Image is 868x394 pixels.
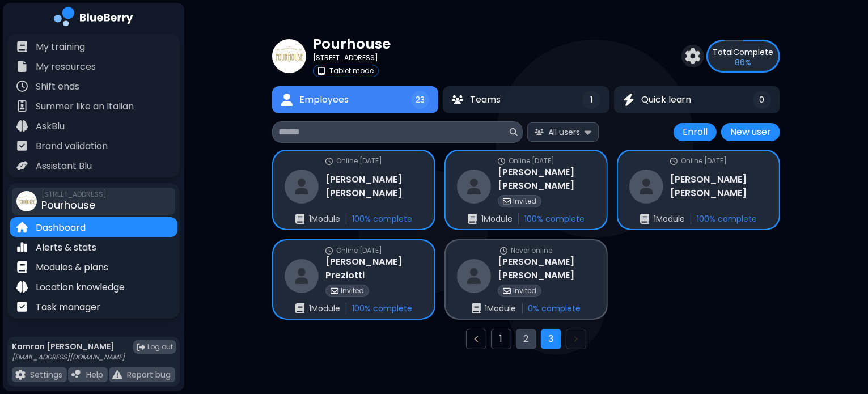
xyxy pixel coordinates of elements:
button: Quick learnQuick learn0 [614,86,780,113]
img: company thumbnail [272,39,306,73]
img: file icon [16,301,28,312]
span: Total [713,46,734,58]
img: file icon [16,120,28,132]
img: online status [500,247,507,255]
span: Quick learn [641,93,692,107]
img: file icon [15,370,26,380]
p: Invited [513,197,536,206]
a: online statusOnline [DATE]restaurant[PERSON_NAME] [PERSON_NAME]enrollments1Module100% complete [617,150,780,230]
img: online status [325,247,333,255]
p: Location knowledge [36,281,125,294]
img: All users [535,129,544,136]
span: 23 [416,95,425,105]
h3: [PERSON_NAME] [PERSON_NAME] [325,173,423,200]
p: My training [36,40,85,54]
img: restaurant [457,259,491,293]
span: Log out [147,342,173,351]
p: Summer like an Italian [36,100,134,113]
img: search icon [510,128,518,136]
span: 0 [759,95,764,105]
img: tablet [318,67,325,75]
img: invited [503,287,511,295]
p: 86 % [735,57,752,67]
img: file icon [16,222,28,233]
img: invited [331,287,338,295]
p: 1 Module [654,214,685,224]
img: enrollments [468,214,477,224]
span: Employees [299,93,349,107]
span: All users [548,127,580,137]
a: online statusOnline [DATE]restaurant[PERSON_NAME] [PERSON_NAME]enrollments1Module100% complete [272,150,435,230]
img: online status [325,158,333,165]
img: file icon [112,370,122,380]
p: 100 % complete [524,214,585,224]
img: file icon [16,281,28,293]
p: 1 Module [309,214,340,224]
img: online status [498,158,505,165]
p: 100 % complete [697,214,757,224]
p: Never online [511,246,552,255]
span: [STREET_ADDRESS] [41,190,107,199]
p: Kamran [PERSON_NAME] [12,341,125,351]
button: Previous page [466,329,486,349]
img: file icon [71,370,82,380]
p: Alerts & stats [36,241,96,255]
button: All users [527,122,599,141]
img: file icon [16,100,28,112]
a: tabletTablet mode [313,65,391,77]
span: Teams [470,93,501,107]
p: Online [DATE] [336,156,382,166]
p: My resources [36,60,96,74]
img: enrollments [472,303,481,313]
img: Teams [452,95,463,104]
p: Tablet mode [329,66,374,75]
p: [STREET_ADDRESS] [313,53,378,62]
p: [EMAIL_ADDRESS][DOMAIN_NAME] [12,353,125,362]
button: Go to page 3 [541,329,561,349]
img: file icon [16,242,28,253]
p: Modules & plans [36,261,108,274]
p: Dashboard [36,221,86,235]
button: EmployeesEmployees23 [272,86,438,113]
p: Invited [513,286,536,295]
a: online statusNever onlinerestaurant[PERSON_NAME] [PERSON_NAME]invitedInvitedenrollments1Module0% ... [444,239,608,320]
a: online statusOnline [DATE]restaurant[PERSON_NAME] PreziottiinvitedInvitedenrollments1Module100% c... [272,239,435,320]
button: Next page [566,329,586,349]
p: Settings [30,370,62,380]
img: enrollments [640,214,649,224]
p: Invited [341,286,364,295]
img: file icon [16,41,28,52]
a: online statusOnline [DATE]restaurant[PERSON_NAME] [PERSON_NAME]invitedInvitedenrollments1Module10... [444,150,608,230]
img: enrollments [295,214,304,224]
img: restaurant [285,259,319,293]
img: restaurant [629,170,663,204]
h3: [PERSON_NAME] [PERSON_NAME] [670,173,768,200]
img: enrollments [295,303,304,313]
img: online status [670,158,678,165]
p: AskBlu [36,120,65,133]
p: Brand validation [36,139,108,153]
p: Pourhouse [313,35,391,53]
p: Task manager [36,300,100,314]
img: file icon [16,61,28,72]
button: Go to page 1 [491,329,511,349]
img: expand [585,126,591,137]
p: Complete [713,47,774,57]
span: 1 [590,95,592,105]
img: restaurant [457,170,491,204]
img: settings [685,48,701,64]
p: 100 % complete [352,303,412,313]
h3: [PERSON_NAME] Preziotti [325,255,423,282]
p: Report bug [127,370,171,380]
p: Shift ends [36,80,79,94]
button: Enroll [674,123,717,141]
img: file icon [16,81,28,92]
p: Help [86,370,103,380]
button: TeamsTeams1 [443,86,609,113]
p: Assistant Blu [36,159,92,173]
img: restaurant [285,170,319,204]
h3: [PERSON_NAME] [PERSON_NAME] [498,166,595,193]
p: Online [DATE] [681,156,727,166]
p: 1 Module [309,303,340,313]
p: 1 Module [481,214,513,224]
